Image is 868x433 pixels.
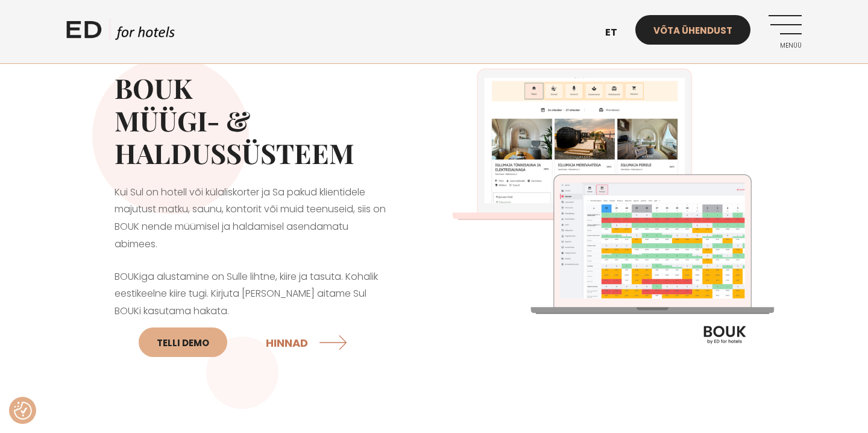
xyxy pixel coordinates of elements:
[599,18,635,48] a: et
[266,326,350,358] a: HINNAD
[769,42,802,49] span: Menüü
[139,327,227,357] a: Telli DEMO
[115,268,386,365] p: BOUKiga alustamine on Sulle lihtne, kiire ja tasuta. Kohalik eestikeelne kiire tugi. Kirjuta [PER...
[14,402,32,420] button: Nõusolekueelistused
[769,15,802,48] a: Menüü
[66,18,175,48] a: ED HOTELS
[115,184,386,253] p: Kui Sul on hotell või külaliskorter ja Sa pakud klientidele majutust matku, saunu, kontorit või m...
[115,71,386,169] h2: BOUK MÜÜGI- & HALDUSSÜSTEEM
[14,402,32,420] img: Revisit consent button
[635,15,750,45] a: Võta ühendust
